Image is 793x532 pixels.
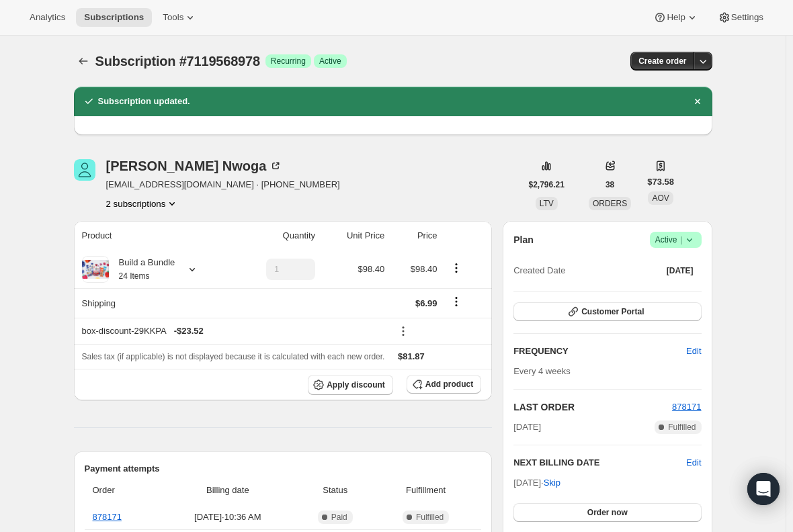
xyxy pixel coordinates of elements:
span: Fulfillment [378,484,473,497]
th: Product [74,221,233,251]
th: Price [388,221,441,251]
h2: NEXT BILLING DATE [513,456,686,470]
span: ORDERS [593,199,627,208]
span: Subscription #7119568978 [95,54,260,69]
span: Sales tax (if applicable) is not displayed because it is calculated with each new order. [82,352,385,361]
span: Christina Nwoga [74,159,95,181]
h2: LAST ORDER [513,400,672,414]
span: Create order [638,56,686,66]
button: Shipping actions [446,294,467,309]
button: Tools [155,8,205,27]
span: [DATE] [667,265,694,276]
span: Customer Portal [581,306,644,317]
span: [EMAIL_ADDRESS][DOMAIN_NAME] · [PHONE_NUMBER] [106,178,340,191]
span: Active [655,233,696,247]
span: Recurring [271,56,306,66]
button: 38 [597,175,622,194]
span: Edit [686,345,701,358]
span: - $23.52 [174,324,204,338]
span: Add product [425,379,473,390]
button: Add product [407,375,481,394]
button: Create order [630,52,694,71]
button: Product actions [446,261,467,275]
button: [DATE] [659,261,702,280]
h2: Payment attempts [85,462,482,476]
button: Subscriptions [74,52,93,71]
span: Fulfilled [416,512,444,523]
span: [DATE] · 10:36 AM [163,511,292,524]
span: Fulfilled [668,422,696,433]
span: Paid [331,512,347,523]
span: AOV [652,193,669,203]
span: | [680,234,682,245]
span: Billing date [163,484,292,497]
div: Build a Bundle [109,256,175,283]
a: 878171 [93,512,122,522]
span: Subscriptions [84,12,144,23]
span: [DATE] [513,420,541,434]
span: Settings [731,12,763,23]
span: Active [319,56,341,66]
span: Tools [163,12,183,23]
button: Subscriptions [76,8,152,27]
span: Help [667,12,685,23]
button: Settings [710,8,771,27]
div: [PERSON_NAME] Nwoga [106,159,283,173]
button: Order now [513,503,701,522]
span: $73.58 [647,175,674,189]
span: $98.40 [411,264,437,274]
button: Customer Portal [513,302,701,321]
span: $81.87 [398,351,425,361]
button: Edit [686,456,701,470]
a: 878171 [672,402,701,412]
h2: Subscription updated. [98,95,190,108]
button: $2,796.21 [521,175,573,194]
button: Skip [536,472,569,494]
span: 38 [606,179,614,190]
span: Apply discount [327,380,385,390]
th: Shipping [74,288,233,318]
button: 878171 [672,400,701,414]
span: $6.99 [415,298,437,308]
span: Every 4 weeks [513,366,571,376]
th: Order [85,476,160,505]
button: Product actions [106,197,179,210]
span: LTV [540,199,554,208]
span: Skip [544,476,560,490]
div: Open Intercom Messenger [747,473,780,505]
span: Order now [587,507,628,518]
div: box-discount-29KKPA [82,324,385,338]
span: Created Date [513,264,565,277]
span: $2,796.21 [529,179,565,190]
h2: FREQUENCY [513,345,686,358]
button: Edit [678,341,709,362]
th: Unit Price [319,221,388,251]
button: Apply discount [308,375,393,395]
small: 24 Items [119,271,150,281]
button: Dismiss notification [688,92,707,111]
span: $98.40 [358,264,385,274]
span: Status [300,484,370,497]
th: Quantity [233,221,319,251]
button: Help [645,8,706,27]
span: [DATE] · [513,478,560,488]
span: Analytics [30,12,65,23]
h2: Plan [513,233,534,247]
button: Analytics [22,8,73,27]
